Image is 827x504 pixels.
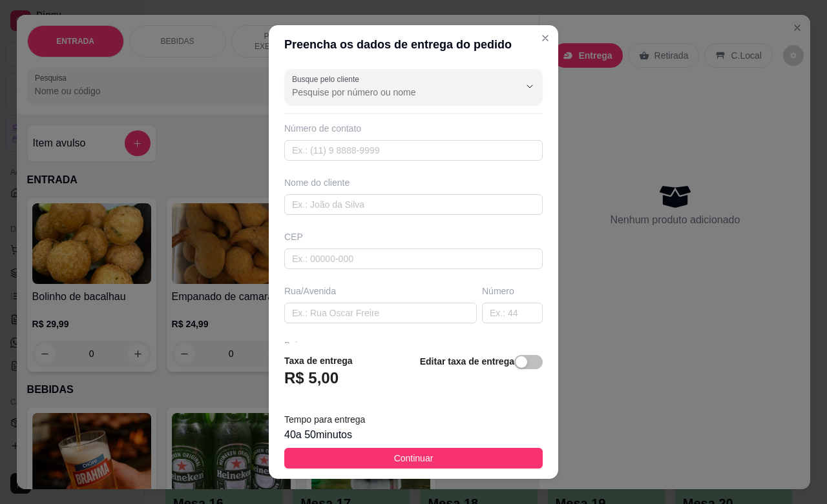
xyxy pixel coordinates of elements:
[292,86,499,99] input: Busque pelo cliente
[284,176,543,189] div: Nome do cliente
[269,25,558,64] header: Preencha os dados de entrega do pedido
[420,356,514,367] strong: Editar taxa de entrega
[284,303,477,323] input: Ex.: Rua Oscar Freire
[284,427,543,443] div: 40 a 50 minutos
[284,140,543,161] input: Ex.: (11) 9 8888-9999
[292,74,364,85] label: Busque pelo cliente
[394,451,434,465] span: Continuar
[284,194,543,215] input: Ex.: João da Silva
[284,414,365,425] span: Tempo para entrega
[284,368,339,388] h3: R$ 5,00
[482,285,543,297] div: Número
[284,248,543,269] input: Ex.: 00000-000
[284,339,543,352] div: Bairro
[482,303,543,323] input: Ex.: 44
[519,76,540,97] button: Show suggestions
[284,230,543,243] div: CEP
[284,122,543,135] div: Número de contato
[284,285,477,297] div: Rua/Avenida
[535,28,556,48] button: Close
[284,448,543,469] button: Continuar
[284,356,353,366] strong: Taxa de entrega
